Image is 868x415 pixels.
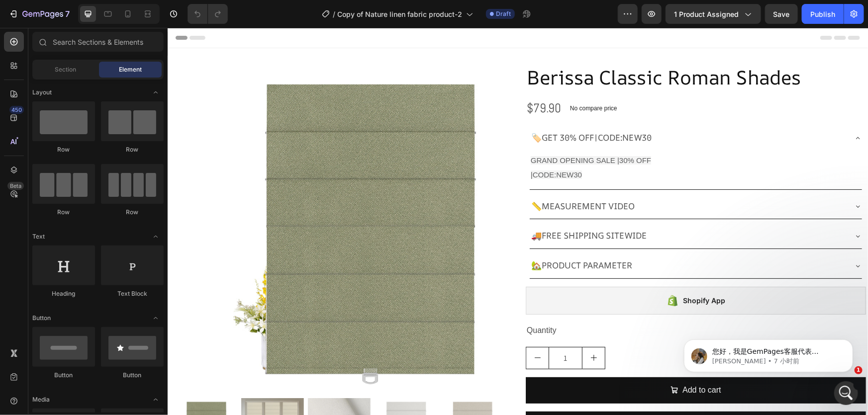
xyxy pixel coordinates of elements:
[363,128,483,137] span: GRAND OPENING SALE |30% OFF
[32,289,95,298] div: Heading
[32,145,95,154] div: Row
[802,4,844,24] button: Publish
[855,366,863,374] span: 1
[363,143,414,151] span: |CODE:NEW30
[496,9,511,18] span: Draft
[32,371,95,380] div: Button
[32,395,50,404] span: Media
[148,84,164,100] span: Toggle open
[359,320,381,341] button: decrement
[810,9,835,19] div: Publish
[337,9,462,19] span: Copy of Nature linen fabric product-2
[515,267,558,279] div: Shopify App
[188,4,228,24] div: Undo/Redo
[364,232,465,243] span: 🏡PRODUCT PARAMETER
[364,104,484,115] span: 🏷️GET 30% OFF|CODE:NEW30
[4,4,74,24] button: 7
[666,4,761,24] button: 1 product assigned
[364,172,467,184] span: 📏MEASUREMENT VIDEO
[358,295,698,311] div: Quantity
[55,65,77,74] span: Section
[101,145,164,154] div: Row
[773,10,790,18] span: Save
[101,289,164,298] div: Text Block
[65,8,70,20] p: 7
[168,28,868,415] iframe: Design area
[148,229,164,245] span: Toggle open
[669,277,868,388] iframe: Intercom notifications 消息
[402,78,450,83] p: No compare price
[101,371,164,380] div: Button
[358,36,698,64] h2: Berissa Classic Roman Shades
[765,4,798,24] button: Save
[515,355,553,370] div: Add to cart
[32,32,164,52] input: Search Sections & Elements
[358,384,698,410] button: Buy it now
[381,320,415,341] input: quantity
[364,202,479,213] span: 🚚FREE SHIPPING SITEWIDE
[358,72,394,90] div: $79.90
[32,208,95,217] div: Row
[333,9,335,19] span: /
[834,381,858,405] iframe: Intercom live chat
[101,208,164,217] div: Row
[7,182,24,190] div: Beta
[148,392,164,408] span: Toggle open
[148,310,164,326] span: Toggle open
[415,320,437,341] button: increment
[32,314,51,323] span: Button
[9,106,24,114] div: 450
[119,65,142,74] span: Element
[358,349,698,376] button: Add to cart
[674,9,739,19] span: 1 product assigned
[32,232,45,241] span: Text
[32,88,52,97] span: Layout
